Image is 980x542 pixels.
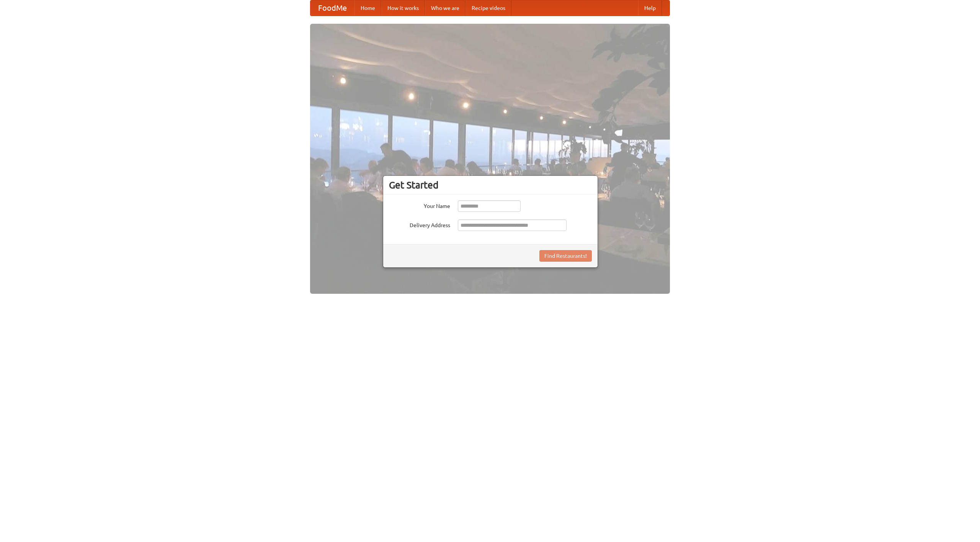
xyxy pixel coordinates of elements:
a: FoodMe [310,0,354,16]
h3: Get Started [389,179,592,191]
label: Delivery Address [389,219,450,229]
button: Find Restaurants! [539,250,592,262]
a: Recipe videos [465,0,511,16]
a: Help [638,0,662,16]
label: Your Name [389,200,450,210]
a: Home [354,0,381,16]
a: Who we are [425,0,465,16]
a: How it works [381,0,425,16]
